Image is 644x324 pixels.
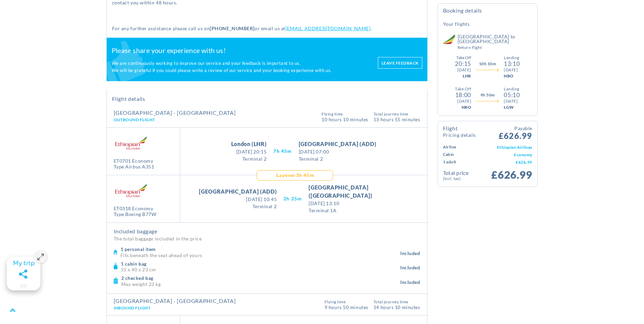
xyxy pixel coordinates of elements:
[504,92,520,98] div: 05:10
[325,300,368,304] span: Flying Time
[114,180,148,200] img: ET.png
[373,112,420,116] span: Total Journey Time
[114,158,154,164] div: ET0701 Economy
[299,155,376,162] span: Terminal 2
[443,151,468,158] td: Cabin
[400,278,420,286] span: Included
[400,249,420,257] span: Included
[378,57,422,69] a: Leave feedback
[504,61,520,67] div: 13:10
[463,73,471,79] div: LHR
[121,252,401,257] p: Fits beneath the seat ahead of yours
[455,86,471,92] div: Take Off
[458,46,532,50] small: Return Flight
[273,147,292,155] span: 7H 45M
[114,235,420,242] p: The total baggage included in the price
[504,104,520,110] div: LGW
[299,148,376,155] span: [DATE] 07:00
[286,25,371,31] a: [EMAIL_ADDRESS][DOMAIN_NAME]
[443,133,476,138] small: Pricing Details
[283,195,302,203] span: 2H 25M
[458,34,532,50] h5: [GEOGRAPHIC_DATA] to [GEOGRAPHIC_DATA]
[231,140,267,148] span: London (LHR)
[443,21,470,28] h5: Your Flights
[199,187,277,196] span: [GEOGRAPHIC_DATA] (ADD)
[231,155,267,162] span: Terminal 2
[455,61,471,67] div: 20:15
[443,126,476,138] h4: Flight
[114,133,148,152] img: ET.png
[121,281,401,286] p: Max weight 23 kg
[442,34,456,44] img: Ethiopian Airlines
[112,60,371,74] p: We are continuously working to improve our service and your feedback is important to us. We will ...
[299,140,376,148] span: [GEOGRAPHIC_DATA] (ADD)
[443,158,468,166] td: 1 Adult
[443,176,488,181] small: (Incl. Tax)
[210,25,255,31] strong: [PHONE_NUMBER]
[275,171,314,180] div: 3H 45M
[400,264,420,272] span: Included
[499,125,532,140] span: £626.99
[114,110,236,115] h4: [GEOGRAPHIC_DATA] - [GEOGRAPHIC_DATA]
[373,304,420,310] span: 14 hours 10 Minutes
[325,304,368,310] span: 9 Hours 50 Minutes
[309,200,408,207] span: [DATE] 13:10
[443,169,488,181] td: Total Price
[443,143,468,151] td: Airline
[373,116,420,122] span: 13 hours 55 Minutes
[114,212,157,217] div: Type Boeing B77W
[114,228,420,235] h4: Included baggage
[112,24,422,32] p: For any further assistance please call us on or email us at .
[114,298,236,304] h4: [GEOGRAPHIC_DATA] - [GEOGRAPHIC_DATA]
[321,116,368,122] span: 10 Hours 10 Minutes
[121,267,401,272] p: 55 x 40 x 23 cm
[231,148,267,155] span: [DATE] 20:15
[455,92,471,98] div: 18:00
[114,164,154,170] div: Type Airbus A351
[121,261,401,267] h4: 1 cabin bag
[504,86,520,92] div: Landing
[499,125,532,132] small: Payable
[309,183,408,200] span: [GEOGRAPHIC_DATA] ([GEOGRAPHIC_DATA])
[199,196,277,203] span: [DATE] 10:45
[480,92,495,98] span: 9h 50m
[199,203,277,210] span: Terminal 2
[504,55,520,61] div: Landing
[457,67,471,73] div: [DATE]
[443,7,532,19] h4: Booking Details
[468,143,532,151] td: Ethiopian Airlines
[112,95,422,102] h2: Flight Details
[491,168,532,181] span: £626.99
[479,61,496,67] span: 10h 10m
[373,300,420,304] span: Total Journey Time
[114,305,151,310] span: Inbound Flight
[504,73,520,79] div: NBO
[456,55,471,61] div: Take Off
[321,112,368,116] span: Flying Time
[468,151,532,158] td: Economy
[114,206,157,212] div: ET0318 Economy
[121,275,401,281] h4: 2 checked bag
[276,171,296,179] span: Layover
[114,117,155,122] span: Outbound Flight
[468,158,532,166] td: £626.99
[504,67,520,73] div: [DATE]
[121,246,401,252] h4: 1 personal item
[504,98,520,104] div: [DATE]
[7,257,40,290] gamitee-floater-minimize-handle: Maximize
[462,104,471,110] div: NBO
[112,46,371,55] h2: Please share your experience with us!
[457,98,471,104] div: [DATE]
[309,207,408,214] span: Terminal 1A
